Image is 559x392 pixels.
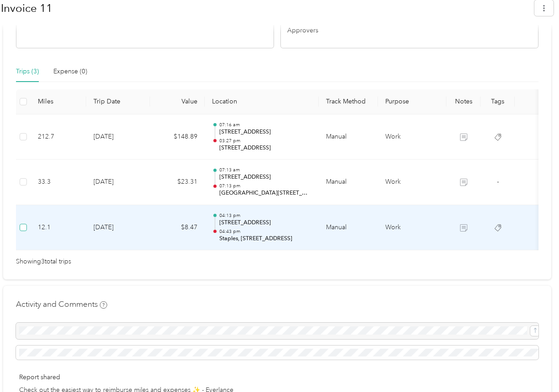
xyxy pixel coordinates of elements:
[19,372,535,382] p: Report shared
[16,67,39,77] div: Trips (3)
[319,205,378,251] td: Manual
[16,257,71,267] span: Showing 3 total trips
[86,89,150,114] th: Trip Date
[31,160,86,205] td: 33.3
[378,160,446,205] td: Work
[53,67,87,77] div: Expense (0)
[378,89,446,114] th: Purpose
[219,128,311,136] p: [STREET_ADDRESS]
[150,160,205,205] td: $23.31
[219,122,311,128] p: 07:16 am
[319,160,378,205] td: Manual
[481,89,515,114] th: Tags
[219,189,311,197] p: [GEOGRAPHIC_DATA][STREET_ADDRESS]
[219,219,311,227] p: [STREET_ADDRESS]
[219,228,311,235] p: 04:43 pm
[219,167,311,173] p: 07:13 am
[319,89,378,114] th: Track Method
[31,114,86,160] td: 212.7
[86,114,150,160] td: [DATE]
[219,173,311,181] p: [STREET_ADDRESS]
[150,89,205,114] th: Value
[86,205,150,251] td: [DATE]
[219,144,311,152] p: [STREET_ADDRESS]
[205,89,319,114] th: Location
[31,89,86,114] th: Miles
[31,205,86,251] td: 12.1
[378,205,446,251] td: Work
[219,212,311,219] p: 04:13 pm
[219,183,311,189] p: 07:13 pm
[319,114,378,160] td: Manual
[150,205,205,251] td: $8.47
[446,89,481,114] th: Notes
[497,178,499,186] span: -
[378,114,446,160] td: Work
[86,160,150,205] td: [DATE]
[16,299,107,310] h4: Activity and Comments
[150,114,205,160] td: $148.89
[219,235,311,243] p: Staples, [STREET_ADDRESS]
[219,138,311,144] p: 03:27 pm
